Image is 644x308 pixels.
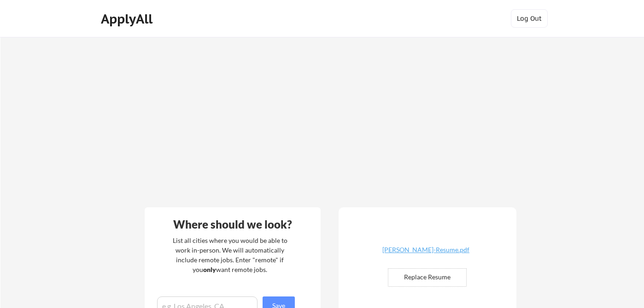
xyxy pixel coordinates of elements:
button: Log Out [511,9,548,28]
div: ApplyAll [101,11,155,27]
div: [PERSON_NAME]-Resume.pdf [371,247,481,253]
strong: only [203,266,216,273]
a: [PERSON_NAME]-Resume.pdf [371,247,481,261]
div: List all cities where you would be able to work in-person. We will automatically include remote j... [167,236,293,274]
div: Where should we look? [147,219,318,230]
